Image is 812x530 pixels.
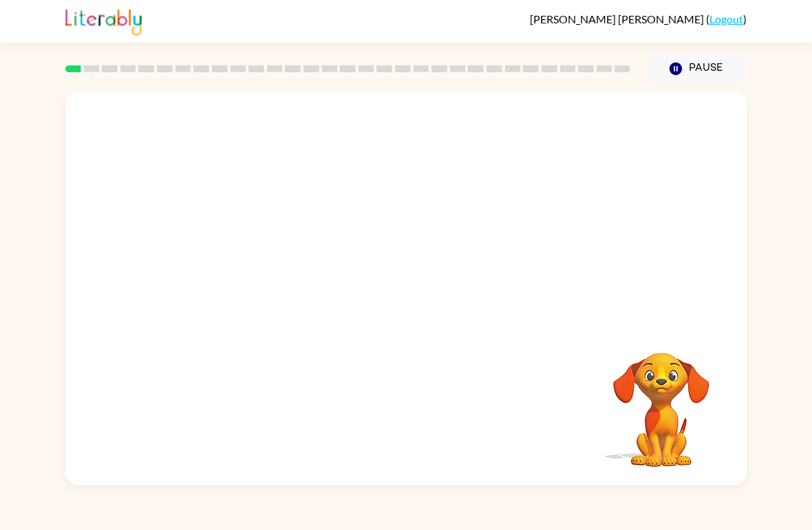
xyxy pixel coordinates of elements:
a: Logout [709,12,743,25]
div: ( ) [530,12,747,25]
span: [PERSON_NAME] [PERSON_NAME] [530,12,706,25]
video: Your browser must support playing .mp4 files to use Literably. Please try using another browser. [592,331,730,469]
img: Literably [65,5,142,36]
button: Pause [647,53,747,85]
